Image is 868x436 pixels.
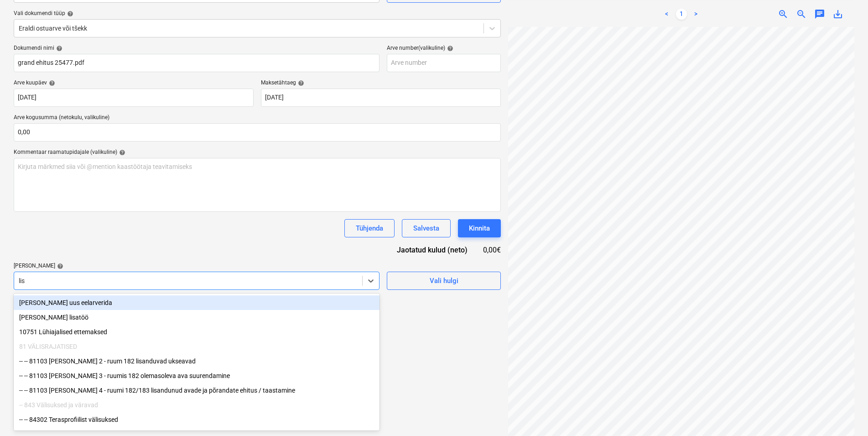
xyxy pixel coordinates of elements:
span: chat [814,9,825,20]
div: -- 843 Välisuksed ja väravad [14,398,379,412]
a: Previous page [661,9,672,20]
button: Vali hulgi [387,272,501,290]
div: -- -- 81103 [PERSON_NAME] 3 - ruumis 182 olemasoleva ava suurendamine [14,368,379,383]
div: -- -- 81103 Lisa 3 - ruumis 182 olemasoleva ava suurendamine [14,368,379,383]
div: 10751 Lühiajalised ettemaksed [14,325,379,339]
span: zoom_in [778,9,789,20]
div: [PERSON_NAME] [14,263,379,270]
span: help [55,263,63,269]
input: Dokumendi nimi [14,54,379,72]
span: help [117,149,125,156]
p: Arve kogusumma (netokulu, valikuline) [14,114,501,123]
div: Kinnita [469,222,490,234]
input: Tähtaega pole määratud [261,89,501,107]
input: Arve number [387,54,501,72]
input: Arve kogusumma (netokulu, valikuline) [14,123,501,142]
div: 0,00€ [482,245,501,255]
div: -- -- 81103 Lisa 2 - ruum 182 lisanduvad ukseavad [14,354,379,368]
div: -- -- 81103 [PERSON_NAME] 4 - ruumi 182/183 lisandunud avade ja põrandate ehitus / taastamine [14,383,379,398]
div: 81 VÄLISRAJATISED [14,339,379,354]
span: help [47,80,55,86]
span: help [445,45,453,52]
button: Kinnita [458,219,501,237]
div: [PERSON_NAME] uus eelarverida [14,295,379,310]
div: Maksetähtaeg [261,79,501,87]
span: zoom_out [796,9,807,20]
div: Arve kuupäev [14,79,254,87]
span: help [54,45,62,52]
div: Kommentaar raamatupidajale (valikuline) [14,149,501,156]
button: Salvesta [402,219,451,237]
iframe: Chat Widget [822,392,868,436]
a: Next page [691,9,702,20]
div: Lisa uus eelarverida [14,295,379,310]
div: [PERSON_NAME] lisatöö [14,310,379,325]
div: Vali hulgi [430,275,458,287]
div: -- -- 84302 Terasprofiilist välisuksed [14,412,379,427]
a: Page 1 is your current page [676,9,687,20]
input: Arve kuupäeva pole määratud. [14,89,254,107]
div: Tühjenda [356,222,383,234]
div: Arve number (valikuline) [387,45,501,52]
span: help [65,11,73,17]
button: Tühjenda [344,219,395,237]
div: -- -- 81103 [PERSON_NAME] 2 - ruum 182 lisanduvad ukseavad [14,354,379,368]
div: Jaotatud kulud (neto) [382,245,482,255]
div: Salvesta [413,222,439,234]
span: save_alt [832,9,843,20]
div: Lisa uus lisatöö [14,310,379,325]
div: Dokumendi nimi [14,45,379,52]
div: -- -- 81103 Lisa 4 - ruumi 182/183 lisandunud avade ja põrandate ehitus / taastamine [14,383,379,398]
span: help [296,80,304,86]
div: Vali dokumendi tüüp [14,10,501,17]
